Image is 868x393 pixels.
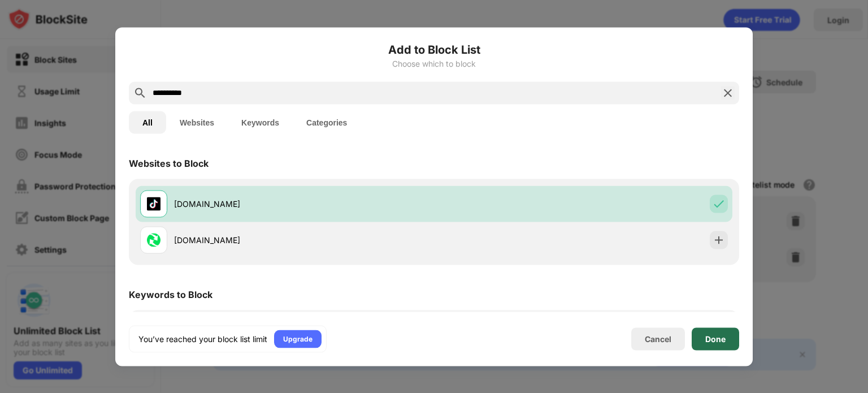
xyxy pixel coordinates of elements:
div: [DOMAIN_NAME] [174,234,434,246]
img: favicons [147,233,160,247]
div: Done [705,334,726,343]
h6: Add to Block List [129,41,739,58]
div: Upgrade [283,333,313,344]
button: All [129,111,166,133]
button: Categories [293,111,361,133]
div: You’ve reached your block list limit [138,333,267,344]
div: [DOMAIN_NAME] [174,198,434,210]
div: Choose which to block [129,59,739,68]
img: search.svg [133,86,147,100]
img: favicons [147,197,160,210]
div: Websites to Block [129,157,209,169]
div: Cancel [645,334,671,344]
button: Keywords [228,111,293,133]
button: Websites [166,111,228,133]
div: Keywords to Block [129,288,212,300]
img: search-close [721,86,735,100]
